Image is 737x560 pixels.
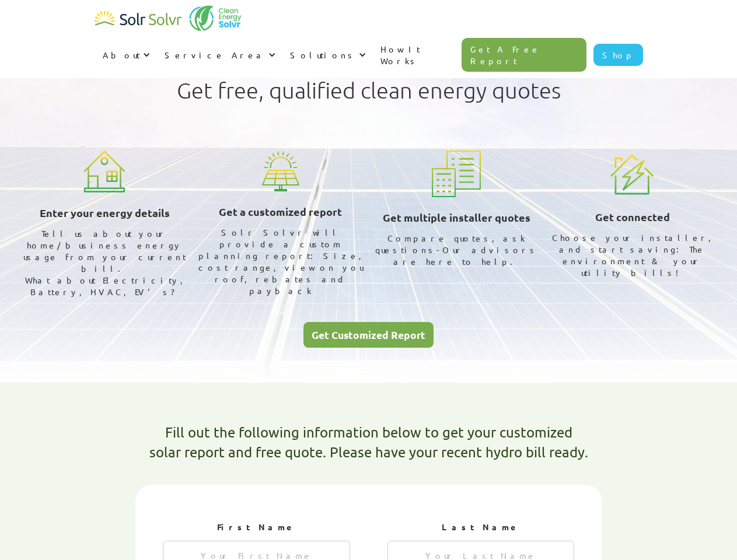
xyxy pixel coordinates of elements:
a: Get A Free Report [462,38,586,72]
div: Solutions [290,49,356,61]
div: About [103,49,140,61]
h1: Fill out the following information below to get your customized solar report and free quote. Plea... [149,422,588,461]
div: Compare quotes, ask questions-Our advisors are here to help. [373,232,540,267]
div: Get Customized Report [312,330,425,340]
div: Solutions [282,37,372,72]
h1: Get free, qualified clean energy quotes [177,78,561,103]
div: Service Area [156,37,282,72]
h3: Get connected [595,208,670,226]
h3: Get multiple installer quotes [383,209,530,226]
h3: Enter your energy details [40,204,170,222]
h3: Get a customized report [219,203,342,220]
a: How It Works [372,32,462,78]
div: Choose your installer, and start saving: The environment & your utility bills! [549,232,716,278]
h2: Last Name [387,521,575,533]
div: Tell us about your home/business energy usage from your current bill. What about Electricity, Bat... [22,228,188,297]
a: Shop [593,44,643,66]
div: Solr Solvr will provide a custom planning report: Size, cost range, view on you roof, rebates and... [197,226,364,296]
a: Get Customized Report [303,322,434,348]
h2: First Name [163,521,350,533]
div: About [95,37,156,72]
div: Service Area [165,49,266,61]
